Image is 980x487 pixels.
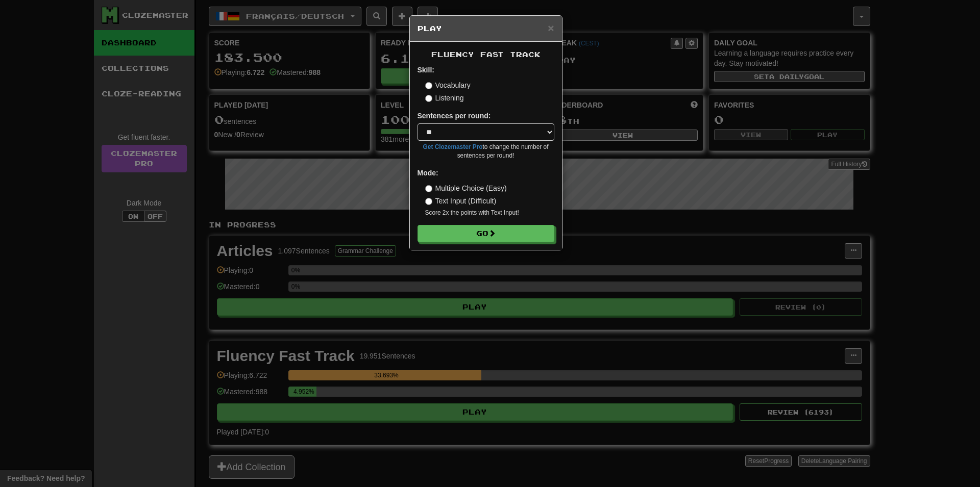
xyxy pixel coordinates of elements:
[548,22,554,34] span: ×
[418,169,438,177] strong: Mode:
[548,22,554,33] button: Close
[425,93,464,103] label: Listening
[425,185,432,192] input: Multiple Choice (Easy)
[418,225,554,242] button: Go
[425,95,432,102] input: Listening
[425,198,432,205] input: Text Input (Difficult)
[425,80,471,90] label: Vocabulary
[418,66,434,74] strong: Skill:
[418,23,554,34] h5: Play
[418,143,554,160] small: to change the number of sentences per round!
[425,183,507,193] label: Multiple Choice (Easy)
[425,82,432,89] input: Vocabulary
[425,209,554,217] small: Score 2x the points with Text Input !
[418,111,491,121] label: Sentences per round:
[423,143,483,150] a: Get Clozemaster Pro
[431,50,541,59] span: Fluency Fast Track
[425,196,497,206] label: Text Input (Difficult)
